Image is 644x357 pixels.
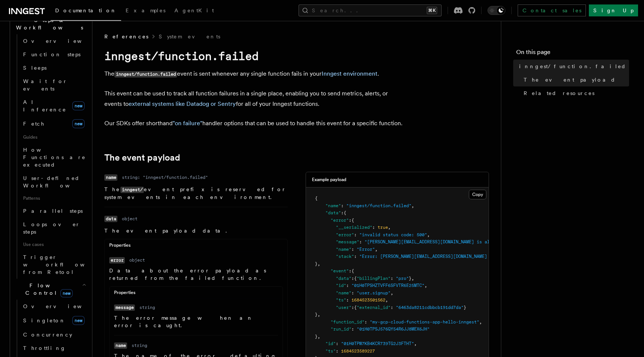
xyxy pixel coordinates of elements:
span: , [411,203,414,208]
span: "6463da8211cdbbcb191dd7da" [396,305,464,310]
a: Singletonnew [20,313,88,328]
span: Parallel steps [23,208,83,214]
span: How Functions are executed [23,147,86,168]
button: Flow Controlnew [13,279,88,300]
span: } [315,261,318,266]
span: inngest/function.failed [519,63,626,70]
button: Steps & Workflows [13,13,88,34]
a: The event payload [521,73,629,86]
span: Examples [126,7,165,13]
span: Trigger workflows from Retool [23,254,105,275]
div: Properties [110,290,282,299]
span: } [464,305,466,310]
span: : [351,247,354,252]
span: "ts" [325,348,336,354]
button: Search...⌘K [299,4,442,16]
span: The event payload [524,76,616,83]
a: Overview [20,300,88,313]
span: "user" [336,305,351,310]
span: Overview [23,303,100,309]
span: "error" [331,218,349,223]
span: AgentKit [174,7,214,13]
a: Fetchnew [20,116,88,131]
a: Wait for events [20,75,88,95]
h3: Example payload [312,177,346,183]
a: Trigger workflows from Retool [20,250,88,279]
span: "inngest/function.failed" [346,203,411,208]
span: , [385,297,388,303]
a: external systems like Datadog or Sentry [129,100,236,107]
span: : [351,290,354,296]
p: This event can be used to track all function failures in a single place, enabling you to send met... [104,88,402,109]
span: "01H0TPW7KB4KCR739TG2J3FTHT" [341,341,414,346]
span: Concurrency [23,332,72,338]
a: AgentKit [170,2,218,20]
span: : [372,225,375,230]
span: : [346,297,349,303]
span: Sleeps [23,65,47,71]
span: : [351,276,354,281]
a: Loops over steps [20,218,88,238]
span: : [346,283,349,288]
kbd: ⌘K [427,7,437,14]
span: , [318,312,320,317]
span: : [336,341,338,346]
span: : [354,254,357,259]
span: "stack" [336,254,354,259]
span: Throttling [23,345,66,351]
span: new [72,101,85,110]
a: System events [159,33,220,40]
a: Related resources [521,86,629,100]
span: "my-gcp-cloud-functions-app-hello-inngest" [370,319,479,325]
span: , [391,290,393,296]
span: 1684523589227 [341,348,375,354]
span: "billingPlan" [357,276,391,281]
p: The error message when an error is caught. [114,314,278,329]
span: : [341,203,344,208]
span: Fetch [23,121,45,127]
span: "name" [336,290,351,296]
span: , [388,225,391,230]
span: "data" [336,276,351,281]
span: Related resources [524,89,594,97]
span: { [354,305,357,310]
span: Documentation [55,7,117,13]
a: Inngest environment [322,70,378,77]
span: Loops over steps [23,221,80,235]
span: : [354,232,357,237]
span: { [344,210,346,215]
a: Throttling [20,341,88,355]
span: Guides [20,131,88,143]
span: { [351,268,354,274]
dd: string [132,342,147,348]
code: inngest/function.failed [114,71,177,78]
span: Flow Control [13,282,82,297]
code: inngest/ [120,187,144,193]
span: 1684523501562 [351,297,385,303]
p: The event payload data. [104,227,288,234]
span: "id" [325,341,336,346]
dd: string [139,304,155,310]
span: User-defined Workflows [23,175,90,189]
span: { [315,196,318,201]
span: "data" [325,210,341,215]
dd: object [129,257,145,263]
a: User-defined Workflows [20,171,88,192]
span: "Error" [357,247,375,252]
span: : [351,305,354,310]
span: { [354,276,357,281]
span: new [72,316,85,325]
span: AI Inference [23,99,66,113]
a: Sleeps [20,61,88,75]
span: : [359,239,362,244]
span: new [72,119,85,128]
span: new [60,289,73,297]
a: Examples [121,2,170,20]
span: , [375,247,378,252]
code: data [104,216,117,222]
span: "01H0TPSHZTVFF6SFVTR6E25MTC" [351,283,424,288]
a: The event payload [104,152,180,163]
code: message [114,304,135,311]
code: error [109,257,125,263]
span: , [318,261,320,266]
